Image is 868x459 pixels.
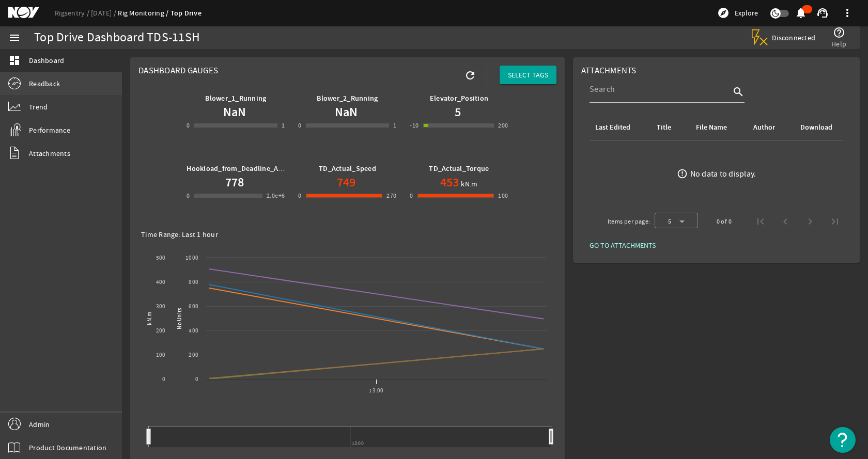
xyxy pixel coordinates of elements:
[657,122,671,133] div: Title
[176,308,183,329] text: No Units
[55,8,91,18] a: Rigsentry
[29,442,106,453] span: Product Documentation
[608,216,650,227] div: Items per page:
[29,148,70,159] span: Attachments
[590,240,656,250] span: GO TO ATTACHMENTS
[459,179,477,189] span: kN.m
[156,254,166,262] text: 500
[189,351,198,359] text: 200
[267,191,285,201] div: 2.0e+6
[455,104,461,120] h1: 5
[464,69,476,82] mat-icon: refresh
[430,93,488,103] b: Elevator_Position
[185,254,198,262] text: 1000
[195,375,198,383] text: 0
[500,66,556,84] button: SELECT TAGS
[141,229,554,240] div: Time Range: Last 1 hour
[171,8,202,18] a: Top Drive
[386,191,396,201] div: 270
[225,174,244,191] h1: 778
[677,168,688,179] mat-icon: error_outline
[581,236,664,255] button: GO TO ATTACHMENTS
[690,169,756,179] div: No data to display.
[717,7,730,19] mat-icon: explore
[498,191,508,201] div: 100
[833,26,845,39] mat-icon: help_outline
[498,120,508,131] div: 200
[595,122,630,133] div: Last Edited
[317,93,378,103] b: Blower_2_Running
[187,164,297,173] b: Hookload_from_Deadline_Anchor
[410,120,419,131] div: -10
[91,8,118,18] a: [DATE]
[581,65,637,76] span: Attachments
[440,174,459,191] h1: 453
[189,278,198,286] text: 800
[156,351,166,359] text: 100
[713,5,762,21] button: Explore
[335,104,358,120] h1: NaN
[369,387,383,394] text: 13:00
[189,327,198,335] text: 400
[694,122,739,133] div: File Name
[752,122,787,133] div: Author
[831,39,846,49] span: Help
[590,83,730,96] input: Search
[410,191,413,201] div: 0
[189,303,198,310] text: 600
[508,70,548,80] span: SELECT TAGS
[162,375,165,383] text: 0
[8,31,21,44] mat-icon: menu
[393,120,396,131] div: 1
[429,164,489,173] b: TD_Actual_Torque
[187,120,190,131] div: 0
[205,93,266,103] b: Blower_1_Running
[156,278,166,286] text: 400
[223,104,246,120] h1: NaN
[29,78,60,89] span: Readback
[156,303,166,310] text: 300
[156,327,166,335] text: 200
[800,122,832,133] div: Download
[118,8,170,18] a: Rig Monitoring
[298,191,301,201] div: 0
[187,191,190,201] div: 0
[795,7,807,19] mat-icon: notifications
[655,122,683,133] div: Title
[146,312,153,325] text: kN.m
[735,8,758,18] span: Explore
[34,33,200,43] div: Top Drive Dashboard TDS-11SH
[594,122,643,133] div: Last Edited
[29,55,64,66] span: Dashboard
[29,419,50,430] span: Admin
[29,125,70,135] span: Performance
[8,54,21,67] mat-icon: dashboard
[696,122,727,133] div: File Name
[732,86,745,98] i: search
[298,120,301,131] div: 0
[835,1,860,25] button: more_vert
[138,242,552,402] svg: Chart title
[717,216,732,227] div: 0 of 0
[772,33,816,42] span: Disconnected
[337,174,355,191] h1: 749
[138,65,218,76] span: Dashboard Gauges
[830,427,856,453] button: Open Resource Center
[319,164,376,173] b: TD_Actual_Speed
[282,120,285,131] div: 1
[29,102,48,112] span: Trend
[816,7,829,19] mat-icon: support_agent
[753,122,775,133] div: Author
